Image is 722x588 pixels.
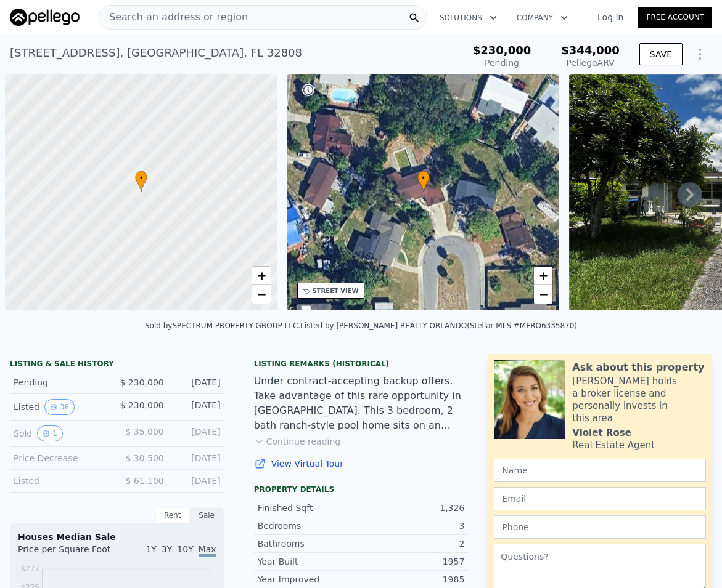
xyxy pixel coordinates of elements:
div: • [135,171,147,192]
div: Finished Sqft [258,502,361,514]
div: Rent [155,507,190,523]
div: Listing Remarks (Historical) [254,359,469,369]
button: View historical data [44,399,75,415]
span: $344,000 [561,44,620,57]
div: Real Estate Agent [572,439,655,451]
div: Listed [14,399,107,415]
div: Sold [14,425,107,441]
span: 3Y [162,544,172,554]
div: STREET VIEW [313,286,359,296]
a: Log In [583,11,638,23]
a: Free Account [638,7,712,28]
a: Zoom in [534,267,552,285]
div: [DATE] [174,399,221,415]
div: 1,326 [361,502,464,514]
div: Listed by [PERSON_NAME] REALTY ORLANDO (Stellar MLS #MFRO6335870) [300,321,577,330]
span: $ 230,000 [120,400,163,410]
div: LISTING & SALE HISTORY [10,359,224,371]
span: Search an address or region [99,10,248,25]
span: • [135,172,147,183]
a: Zoom out [534,285,552,304]
input: Email [494,487,706,510]
span: 10Y [177,544,193,554]
div: [DATE] [174,475,221,487]
span: $ 30,500 [125,453,163,463]
a: Zoom in [252,267,271,285]
div: Listed [14,475,107,487]
div: Year Improved [258,573,361,586]
div: Price per Square Foot [18,543,117,563]
button: Show Options [687,42,712,66]
div: Price Decrease [14,452,107,464]
div: Bathrooms [258,538,361,550]
span: $230,000 [473,44,531,57]
tspan: $277 [20,565,39,573]
span: • [417,172,430,183]
div: Pending [14,376,107,389]
div: Violet Rose [572,427,631,439]
button: Company [507,7,578,29]
img: Pellego [10,9,80,26]
div: [PERSON_NAME] holds a broker license and personally invests in this area [572,375,706,424]
input: Name [494,459,706,482]
span: − [257,286,265,302]
a: Zoom out [252,285,271,304]
a: View Virtual Tour [254,457,469,470]
span: 1Y [146,544,156,554]
button: View historical data [37,425,63,441]
div: Pellego ARV [561,57,620,69]
div: Property details [254,485,469,494]
div: 2 [361,538,464,550]
button: Continue reading [254,435,341,448]
div: Bedrooms [258,520,361,532]
div: • [417,171,430,192]
div: [DATE] [174,425,221,441]
span: Max [199,544,216,557]
div: 1985 [361,573,464,586]
input: Phone [494,515,706,539]
span: − [539,286,548,302]
span: + [539,268,548,283]
div: [STREET_ADDRESS] , [GEOGRAPHIC_DATA] , FL 32808 [10,44,302,62]
span: $ 61,100 [125,476,163,486]
div: Ask about this property [572,360,704,375]
span: $ 230,000 [120,377,163,387]
div: Year Built [258,555,361,568]
div: 1957 [361,555,464,568]
div: Sold by SPECTRUM PROPERTY GROUP LLC . [145,321,300,330]
div: Under contract-accepting backup offers. Take advantage of this rare opportunity in [GEOGRAPHIC_DA... [254,374,469,433]
div: [DATE] [174,452,221,464]
button: SAVE [639,43,683,65]
div: Houses Median Sale [18,531,216,543]
div: Pending [473,57,531,69]
div: [DATE] [174,376,221,389]
button: Solutions [430,7,507,29]
span: $ 35,000 [125,427,163,437]
div: 3 [361,520,464,532]
span: + [257,268,265,283]
div: Sale [190,507,224,523]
